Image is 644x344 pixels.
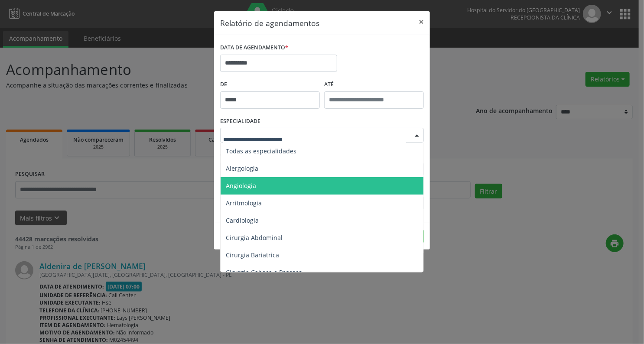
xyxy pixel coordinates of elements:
[226,182,256,190] span: Angiologia
[220,17,319,29] h5: Relatório de agendamentos
[220,115,260,128] label: ESPECIALIDADE
[226,251,279,259] span: Cirurgia Bariatrica
[226,216,259,224] span: Cardiologia
[226,268,302,276] span: Cirurgia Cabeça e Pescoço
[226,147,296,155] span: Todas as especialidades
[226,199,262,207] span: Arritmologia
[220,41,288,55] label: DATA DE AGENDAMENTO
[324,78,424,91] label: ATÉ
[226,164,258,172] span: Alergologia
[226,234,283,242] span: Cirurgia Abdominal
[413,11,430,32] button: Close
[220,78,320,91] label: De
